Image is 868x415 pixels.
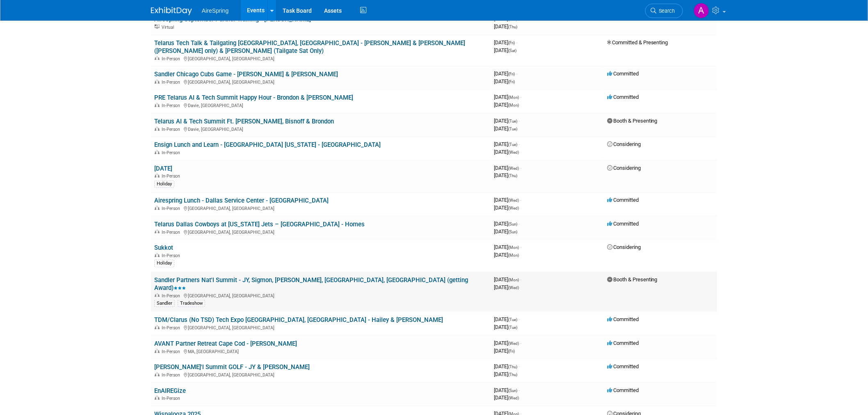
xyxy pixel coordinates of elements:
[508,48,516,53] span: (Sat)
[607,94,639,100] span: Committed
[155,103,160,107] img: In-Person Event
[520,340,521,346] span: -
[494,94,521,100] span: [DATE]
[154,316,443,324] a: TDM/Clarus (No TSD) Tech Expo [GEOGRAPHIC_DATA], [GEOGRAPHIC_DATA] - Hailey & [PERSON_NAME]
[519,316,520,322] span: -
[494,23,517,30] span: [DATE]
[508,278,519,282] span: (Mon)
[519,221,520,227] span: -
[155,25,160,29] img: Virtual Event
[202,7,228,14] span: AireSpring
[154,205,487,211] div: [GEOGRAPHIC_DATA], [GEOGRAPHIC_DATA]
[155,372,160,376] img: In-Person Event
[154,300,175,307] div: Sandler
[520,165,521,171] span: -
[520,94,521,100] span: -
[519,363,520,369] span: -
[494,118,520,124] span: [DATE]
[155,206,160,210] img: In-Person Event
[607,197,639,203] span: Committed
[607,244,641,250] span: Considering
[162,56,183,62] span: In-Person
[494,284,519,290] span: [DATE]
[155,396,160,400] img: In-Person Event
[508,325,517,330] span: (Tue)
[155,293,160,297] img: In-Person Event
[607,221,639,227] span: Committed
[508,127,517,131] span: (Tue)
[154,228,487,235] div: [GEOGRAPHIC_DATA], [GEOGRAPHIC_DATA]
[607,165,641,171] span: Considering
[607,340,639,346] span: Committed
[494,363,520,369] span: [DATE]
[607,118,658,124] span: Booth & Presenting
[520,197,521,203] span: -
[494,197,521,203] span: [DATE]
[154,387,186,394] a: EnAIREGize
[154,141,381,148] a: Ensign Lunch and Learn - [GEOGRAPHIC_DATA] [US_STATE] - [GEOGRAPHIC_DATA]
[162,230,183,235] span: In-Person
[508,166,519,171] span: (Wed)
[494,316,520,322] span: [DATE]
[519,141,520,147] span: -
[508,388,517,393] span: (Sun)
[155,230,160,234] img: In-Person Event
[154,39,465,55] a: Telarus Tech Talk & Tailgating [GEOGRAPHIC_DATA], [GEOGRAPHIC_DATA] - [PERSON_NAME] & [PERSON_NAM...
[494,141,520,147] span: [DATE]
[162,80,183,85] span: In-Person
[508,80,515,84] span: (Fri)
[508,396,519,400] span: (Wed)
[154,197,329,204] a: Airespring Lunch - Dallas Service Center - [GEOGRAPHIC_DATA]
[694,3,709,18] img: Aila Ortiaga
[494,276,521,283] span: [DATE]
[508,72,515,76] span: (Fri)
[154,118,334,125] a: Telarus AI & Tech Summit Ft. [PERSON_NAME], Bisnoff & Brondon
[162,293,183,299] span: In-Person
[494,125,517,132] span: [DATE]
[154,340,297,347] a: AVANT Partner Retreat Cape Cod - [PERSON_NAME]
[607,387,639,393] span: Committed
[494,324,517,330] span: [DATE]
[494,39,517,46] span: [DATE]
[494,172,517,178] span: [DATE]
[607,71,639,77] span: Committed
[656,8,675,14] span: Search
[155,127,160,131] img: In-Person Event
[520,244,521,250] span: -
[154,165,172,172] a: [DATE]
[519,387,520,393] span: -
[508,41,515,45] span: (Fri)
[155,325,160,329] img: In-Person Event
[494,228,517,235] span: [DATE]
[494,149,519,155] span: [DATE]
[607,141,641,147] span: Considering
[494,252,519,258] span: [DATE]
[155,349,160,353] img: In-Person Event
[151,7,192,15] img: ExhibitDay
[162,349,183,354] span: In-Person
[516,71,517,77] span: -
[162,103,183,108] span: In-Person
[494,71,517,77] span: [DATE]
[154,94,353,101] a: PRE Telarus AI & Tech Summit Happy Hour - Brondon & [PERSON_NAME]
[494,348,515,354] span: [DATE]
[155,173,160,178] img: In-Person Event
[508,365,517,369] span: (Thu)
[508,95,519,100] span: (Mon)
[508,349,515,353] span: (Fri)
[162,253,183,258] span: In-Person
[508,173,517,178] span: (Thu)
[154,260,174,267] div: Holiday
[494,221,520,227] span: [DATE]
[494,78,515,84] span: [DATE]
[494,387,520,393] span: [DATE]
[508,150,519,155] span: (Wed)
[162,25,176,30] span: Virtual
[607,316,639,322] span: Committed
[508,119,517,123] span: (Tue)
[154,125,487,132] div: Davie, [GEOGRAPHIC_DATA]
[494,102,519,108] span: [DATE]
[607,363,639,369] span: Committed
[508,222,517,226] span: (Sun)
[494,371,517,377] span: [DATE]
